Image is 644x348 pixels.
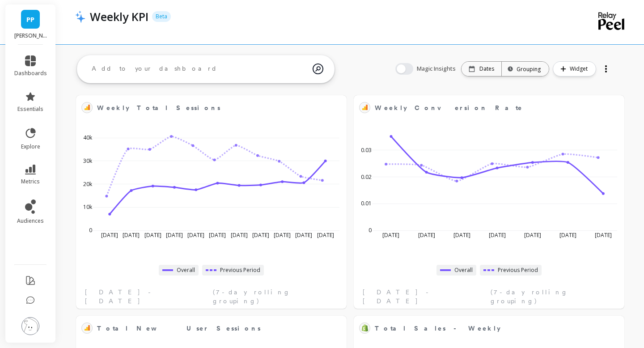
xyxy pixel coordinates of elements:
[375,103,523,113] span: Weekly Conversion Rate
[375,102,590,114] span: Weekly Conversion Rate
[152,11,171,22] p: Beta
[85,288,210,306] span: [DATE] - [DATE]
[375,324,500,333] span: Total Sales - Weekly
[375,322,590,335] span: Total Sales - Weekly
[570,64,590,73] span: Widget
[220,267,260,274] span: Previous Period
[213,288,338,306] span: (7-day rolling grouping)
[21,143,40,150] span: explore
[363,288,488,306] span: [DATE] - [DATE]
[553,61,596,76] button: Widget
[97,324,261,333] span: Total New User Sessions
[21,178,40,185] span: metrics
[97,102,313,114] span: Weekly Total Sessions
[177,267,195,274] span: Overall
[479,65,494,72] p: Dates
[75,10,85,23] img: header icon
[17,217,44,225] span: audiences
[14,70,47,77] span: dashboards
[313,57,323,81] img: magic search icon
[21,317,39,335] img: profile picture
[14,32,47,39] p: Porter Road - porterroad.myshopify.com
[417,64,458,73] span: Magic Insights
[97,103,220,113] span: Weekly Total Sessions
[90,9,148,24] p: Weekly KPI
[454,267,473,274] span: Overall
[26,14,34,25] span: PP
[491,288,615,306] span: (7-day rolling grouping)
[17,106,43,113] span: essentials
[510,65,541,73] div: Grouping
[498,267,538,274] span: Previous Period
[97,322,313,335] span: Total New User Sessions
